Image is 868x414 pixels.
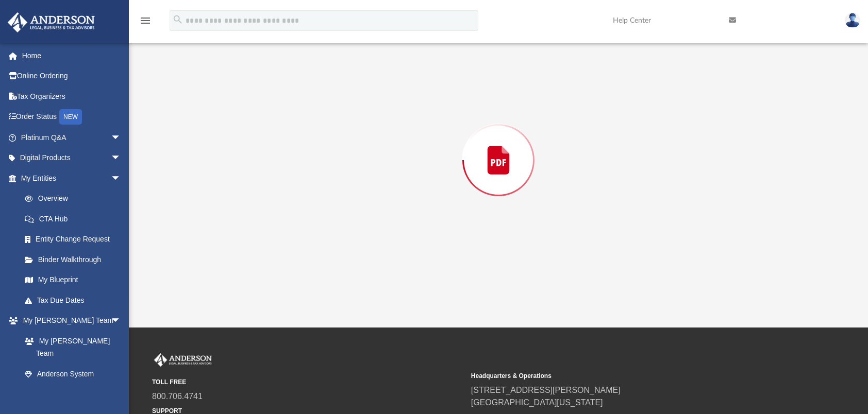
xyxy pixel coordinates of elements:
a: Tax Due Dates [14,290,137,310]
small: TOLL FREE [152,377,464,387]
span: arrow_drop_down [111,127,131,148]
img: Anderson Advisors Platinum Portal [5,12,98,32]
div: NEW [59,109,82,125]
a: CTA Hub [14,209,137,229]
span: arrow_drop_down [111,148,131,169]
a: Home [7,45,137,66]
img: Anderson Advisors Platinum Portal [152,353,214,367]
small: Headquarters & Operations [471,371,783,381]
a: Entity Change Request [14,229,137,250]
a: Order StatusNEW [7,107,137,128]
a: 800.706.4741 [152,392,203,401]
a: My [PERSON_NAME] Teamarrow_drop_down [7,310,131,331]
a: Binder Walkthrough [14,249,137,270]
a: Digital Productsarrow_drop_down [7,148,137,168]
a: Tax Organizers [7,86,137,107]
a: [GEOGRAPHIC_DATA][US_STATE] [471,398,603,407]
a: My [PERSON_NAME] Team [14,331,126,364]
a: Anderson System [14,364,131,384]
a: My Entitiesarrow_drop_down [7,168,137,188]
a: My Blueprint [14,270,131,290]
a: Online Ordering [7,66,137,87]
a: [STREET_ADDRESS][PERSON_NAME] [471,386,621,394]
i: search [172,14,183,25]
i: menu [139,14,152,27]
a: Platinum Q&Aarrow_drop_down [7,127,137,148]
span: arrow_drop_down [111,168,131,189]
img: User Pic [845,13,860,28]
span: arrow_drop_down [111,310,131,332]
a: menu [139,20,152,27]
a: Overview [14,188,137,209]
